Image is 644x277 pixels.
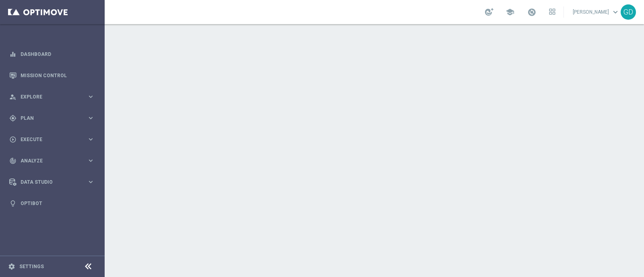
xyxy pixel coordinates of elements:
span: school [506,8,514,16]
i: settings [8,263,15,270]
span: Analyze [21,158,87,163]
button: track_changes Analyze keyboard_arrow_right [9,158,95,164]
i: keyboard_arrow_right [87,135,95,143]
a: Mission Control [21,65,95,86]
span: Data Studio [21,180,87,185]
a: Optibot [21,193,95,214]
i: lightbulb [9,200,17,207]
button: person_search Explore keyboard_arrow_right [9,94,95,100]
a: [PERSON_NAME]keyboard_arrow_down [572,6,621,18]
i: keyboard_arrow_right [87,114,95,122]
i: track_changes [9,157,17,164]
i: keyboard_arrow_right [87,157,95,164]
button: Data Studio keyboard_arrow_right [9,179,95,185]
i: gps_fixed [9,115,17,122]
i: keyboard_arrow_right [87,93,95,101]
div: Dashboard [9,43,95,65]
div: Optibot [9,193,95,214]
div: Execute [9,136,87,143]
div: Explore [9,93,87,101]
button: equalizer Dashboard [9,51,95,57]
div: GD [621,4,636,20]
i: equalizer [9,51,17,58]
span: keyboard_arrow_down [611,8,620,16]
button: play_circle_outline Execute keyboard_arrow_right [9,136,95,143]
div: Data Studio [9,179,87,186]
a: Dashboard [21,43,95,65]
button: Mission Control [9,72,95,79]
div: Analyze [9,157,87,164]
i: keyboard_arrow_right [87,178,95,186]
i: person_search [9,93,17,101]
button: gps_fixed Plan keyboard_arrow_right [9,115,95,121]
i: play_circle_outline [9,136,17,143]
div: Mission Control [9,65,95,86]
span: Explore [21,94,87,99]
button: lightbulb Optibot [9,200,95,207]
span: Plan [21,116,87,121]
div: Plan [9,115,87,122]
a: Settings [19,264,44,269]
span: Execute [21,137,87,142]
